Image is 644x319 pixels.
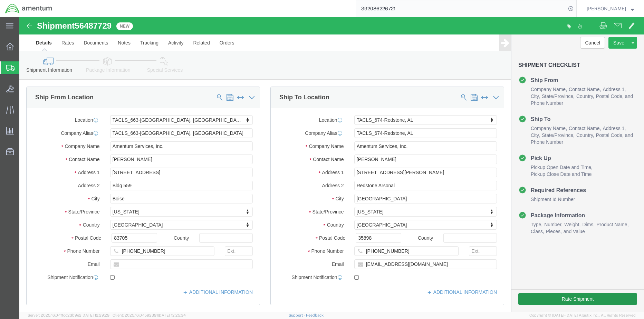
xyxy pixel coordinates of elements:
img: logo [5,3,52,14]
input: Search for shipment number, reference number [356,0,566,17]
span: [DATE] 12:25:34 [158,313,186,317]
span: Rebecca Thorstenson [587,5,626,12]
a: Feedback [306,313,324,317]
span: [DATE] 12:29:29 [81,313,109,317]
span: Client: 2025.16.0-1592391 [113,313,186,317]
iframe: FS Legacy Container [19,17,644,312]
span: Server: 2025.16.0-1ffcc23b9e2 [28,313,109,317]
span: Copyright © [DATE]-[DATE] Agistix Inc., All Rights Reserved [529,312,636,318]
a: Support [289,313,306,317]
button: [PERSON_NAME] [586,4,634,13]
